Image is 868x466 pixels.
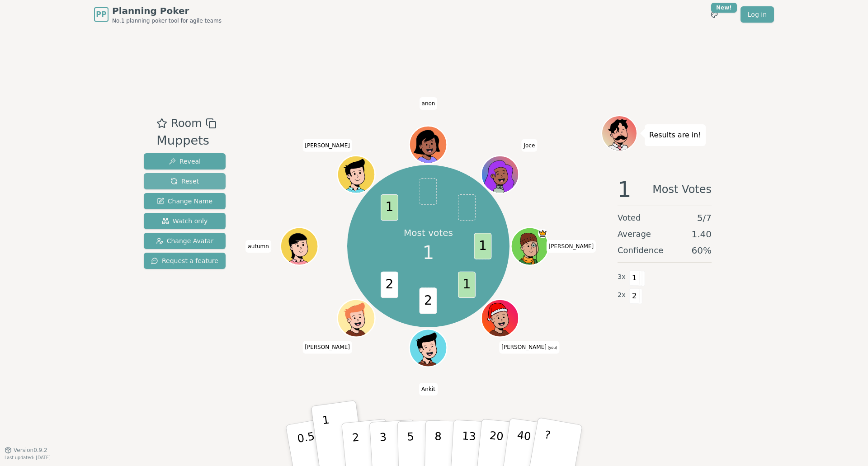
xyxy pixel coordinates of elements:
[170,177,199,186] span: Reset
[538,229,548,238] span: Gurjot is the host
[547,346,557,350] span: (you)
[144,193,226,209] button: Change Name
[156,236,214,245] span: Change Avatar
[649,129,701,141] p: Results are in!
[156,115,167,132] button: Add as favourite
[741,6,774,23] a: Log in
[169,157,201,166] span: Reveal
[420,288,437,315] span: 2
[618,244,663,257] span: Confidence
[618,179,632,200] span: 1
[521,139,537,152] span: Click to change your name
[618,212,641,224] span: Voted
[112,17,222,24] span: No.1 planning poker tool for agile teams
[94,5,222,24] a: PPPlanning PokerNo.1 planning poker tool for agile teams
[144,253,226,269] button: Request a feature
[458,272,476,298] span: 1
[245,240,271,253] span: Click to change your name
[706,6,722,23] button: New!
[420,97,438,110] span: Click to change your name
[404,226,453,239] p: Most votes
[629,288,640,304] span: 2
[691,228,712,240] span: 1.40
[711,3,737,13] div: New!
[474,233,492,260] span: 1
[419,383,438,395] span: Click to change your name
[151,256,218,265] span: Request a feature
[144,153,226,169] button: Reveal
[112,5,222,17] span: Planning Poker
[652,179,712,200] span: Most Votes
[499,341,559,353] span: Click to change your name
[618,272,626,282] span: 3 x
[5,455,51,460] span: Last updated: [DATE]
[618,228,651,240] span: Average
[483,301,518,336] button: Click to change your avatar
[5,447,47,454] button: Version0.9.2
[629,270,640,286] span: 1
[381,194,398,221] span: 1
[144,173,226,189] button: Reset
[171,115,202,132] span: Room
[162,217,208,226] span: Watch only
[157,197,212,206] span: Change Name
[144,213,226,229] button: Watch only
[692,244,712,257] span: 60 %
[14,447,47,454] span: Version 0.9.2
[302,139,352,152] span: Click to change your name
[547,240,596,253] span: Click to change your name
[423,239,434,266] span: 1
[618,290,626,300] span: 2 x
[302,341,352,353] span: Click to change your name
[697,212,712,224] span: 5 / 7
[144,233,226,249] button: Change Avatar
[156,132,216,150] div: Muppets
[321,414,335,463] p: 1
[96,9,106,20] span: PP
[381,272,398,298] span: 2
